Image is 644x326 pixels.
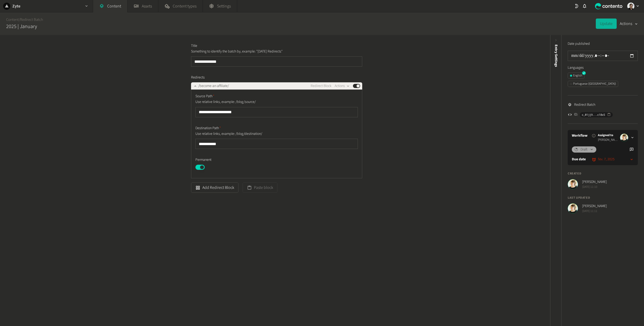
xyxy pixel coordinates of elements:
button: Paste block [243,182,277,193]
span: [PERSON_NAME] [582,179,607,185]
img: Linda Giuliano [568,179,578,189]
p: Use relative links, example: /blog/source/ [195,99,313,105]
span: Assigned to [598,133,618,138]
button: Draft [572,146,596,153]
h4: Created [568,171,638,176]
time: fev. 7, 2025 [598,157,615,162]
h2: 2025 | January [6,23,37,30]
h2: Zyte [12,3,20,9]
button: Update [596,19,617,29]
span: Entry Settings [554,45,559,67]
span: Content types [173,3,196,9]
span: [PERSON_NAME] [598,138,618,142]
a: Workflow [572,133,588,138]
span: Title [191,43,197,49]
button: English [568,73,584,79]
div: Portuguese ([GEOGRAPHIC_DATA]) [570,82,616,86]
button: c_01jj9...c18x5 [580,112,613,117]
span: / [19,17,20,22]
span: c_01jj9...c18x5 [582,112,605,117]
label: Date published [568,41,590,47]
img: Zyte [3,3,10,10]
img: Vinicius Machado [627,3,634,10]
span: ID: [574,112,578,117]
img: Linda Giuliano [568,203,578,214]
label: Due date [572,157,586,162]
button: Actions [335,83,350,89]
span: [DATE] 11:10 [582,185,607,189]
span: [DATE] 11:11 [582,209,607,214]
button: Add Redirect Block [191,182,238,193]
h4: Last updated [568,196,638,200]
span: [PERSON_NAME] [582,204,607,209]
p: Use relative links, example: /blog/destination/ [195,131,313,137]
span: Source Path [195,94,214,99]
span: Redirect Block [311,83,332,89]
a: Content [6,17,19,22]
span: /become-an-affiliate/ [198,83,229,89]
img: Linda Giuliano [620,134,628,142]
button: Actions [620,19,638,29]
span: Draft [581,147,588,152]
span: Redirect Batch [574,102,595,108]
p: Something to identify the batch by, example: "[DATE] Redirects" [191,49,308,54]
div: English [570,73,582,78]
a: Redirect Batch [20,17,43,22]
span: Settings [217,3,231,9]
label: Languages [568,65,638,71]
span: Redirects [191,75,205,80]
button: Portuguese ([GEOGRAPHIC_DATA]) [568,81,618,87]
span: Destination Path [195,126,221,131]
span: Permanent [195,157,211,163]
